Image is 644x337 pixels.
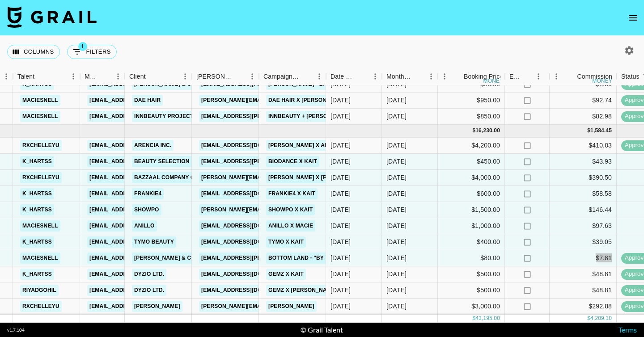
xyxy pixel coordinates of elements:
[263,68,300,85] div: Campaign (Type)
[438,138,505,154] div: $4,200.00
[199,140,299,151] a: [EMAIL_ADDRESS][DOMAIN_NAME]
[132,172,217,183] a: Bazzaal Company Co., Ltd.
[356,70,369,83] button: Sort
[438,109,505,125] div: $850.00
[475,315,500,322] div: 43,195.00
[386,270,407,278] div: Sep '25
[550,250,617,266] div: $7.81
[129,68,146,85] div: Client
[199,204,345,215] a: [PERSON_NAME][EMAIL_ADDRESS][DOMAIN_NAME]
[301,325,343,334] div: © Grail Talent
[438,186,505,202] div: $600.00
[266,188,318,199] a: FRANKIE4 x Kait
[87,204,187,215] a: [EMAIL_ADDRESS][DOMAIN_NAME]
[266,301,317,312] a: [PERSON_NAME]
[87,95,187,106] a: [EMAIL_ADDRESS][DOMAIN_NAME]
[619,325,637,334] a: Terms
[20,220,60,232] a: maciesnell
[550,109,617,125] div: $82.98
[266,111,355,122] a: INNBeauty + [PERSON_NAME]
[192,68,259,85] div: Booker
[87,140,187,151] a: [EMAIL_ADDRESS][DOMAIN_NAME]
[386,96,407,105] div: Aug '25
[132,253,210,264] a: [PERSON_NAME] & Co LLC
[509,68,522,85] div: Expenses: Remove Commission?
[20,188,54,199] a: k_hartss
[564,70,577,83] button: Sort
[550,170,617,186] div: $390.50
[20,285,59,296] a: riyadgohil
[550,138,617,154] div: $410.03
[464,68,503,85] div: Booking Price
[7,6,97,28] img: Grail Talent
[438,154,505,170] div: $450.00
[330,205,351,214] div: 9/25/2025
[199,156,345,167] a: [EMAIL_ADDRESS][PERSON_NAME][DOMAIN_NAME]
[233,70,246,83] button: Sort
[550,93,617,109] div: $92.74
[20,95,60,106] a: maciesnell
[266,285,339,296] a: Gemz x [PERSON_NAME]
[20,140,62,151] a: rxchelleyu
[132,285,166,296] a: Dyzio Ltd.
[438,299,505,315] div: $3,000.00
[313,70,326,83] button: Menu
[266,172,369,183] a: [PERSON_NAME] x [PERSON_NAME]
[178,70,192,83] button: Menu
[199,301,391,312] a: [PERSON_NAME][EMAIL_ADDRESS][PERSON_NAME][DOMAIN_NAME]
[125,68,192,85] div: Client
[111,70,125,83] button: Menu
[87,236,187,248] a: [EMAIL_ADDRESS][DOMAIN_NAME]
[386,253,407,262] div: Sep '25
[326,68,382,85] div: Date Created
[386,141,407,150] div: Sep '25
[199,236,299,248] a: [EMAIL_ADDRESS][DOMAIN_NAME]
[550,186,617,202] div: $58.58
[132,236,176,248] a: TYMO Beauty
[550,282,617,299] div: $48.81
[550,218,617,234] div: $97.63
[330,302,351,311] div: 9/3/2025
[438,202,505,218] div: $1,500.00
[20,172,62,183] a: rxchelleyu
[590,315,612,322] div: 4,209.10
[87,269,187,280] a: [EMAIL_ADDRESS][DOMAIN_NAME]
[20,269,54,280] a: k_hartss
[532,70,545,83] button: Menu
[386,189,407,198] div: Sep '25
[438,250,505,266] div: $80.00
[550,202,617,218] div: $146.44
[266,95,350,106] a: Dae Hair x [PERSON_NAME]
[483,78,504,84] div: money
[266,220,315,232] a: anillO x Macie
[87,172,187,183] a: [EMAIL_ADDRESS][DOMAIN_NAME]
[87,301,187,312] a: [EMAIL_ADDRESS][DOMAIN_NAME]
[330,189,351,198] div: 9/25/2025
[550,234,617,250] div: $39.05
[199,285,299,296] a: [EMAIL_ADDRESS][DOMAIN_NAME]
[199,220,299,232] a: [EMAIL_ADDRESS][DOMAIN_NAME]
[266,156,319,167] a: Biodance x Kait
[34,70,47,83] button: Sort
[522,70,534,83] button: Sort
[330,141,351,150] div: 9/17/2025
[330,157,351,166] div: 9/17/2025
[266,236,306,248] a: TYMO x Kait
[199,269,299,280] a: [EMAIL_ADDRESS][DOMAIN_NAME]
[386,237,407,246] div: Sep '25
[132,95,163,106] a: Dae Hair
[132,188,164,199] a: FRANKIE4
[472,315,475,322] div: $
[386,286,407,295] div: Sep '25
[577,68,612,85] div: Commission
[132,220,157,232] a: anillO
[85,68,99,85] div: Manager
[550,154,617,170] div: $43.93
[199,253,345,264] a: [EMAIL_ADDRESS][PERSON_NAME][DOMAIN_NAME]
[199,111,345,122] a: [EMAIL_ADDRESS][PERSON_NAME][DOMAIN_NAME]
[438,218,505,234] div: $1,000.00
[199,172,345,183] a: [PERSON_NAME][EMAIL_ADDRESS][DOMAIN_NAME]
[80,68,125,85] div: Manager
[146,70,158,83] button: Sort
[330,270,351,278] div: 9/16/2025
